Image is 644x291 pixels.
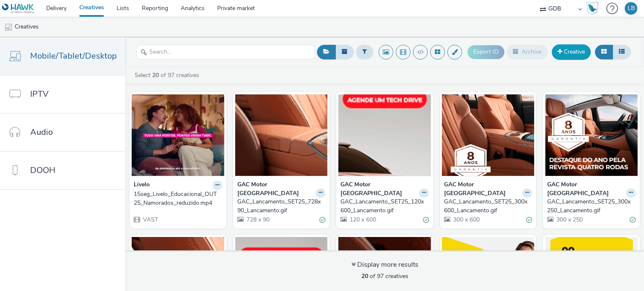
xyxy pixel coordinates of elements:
a: Creative [552,44,591,59]
img: mobile [4,23,13,31]
strong: Livelo [134,180,150,190]
img: 15seg_Livelo_Educacional_OUT25_Namorados_reduzido.mp4 visual [132,94,224,176]
strong: 20 [361,272,368,280]
span: of 97 creatives [361,272,408,280]
img: GAC_Lancamento_SET25_300x250_Lancamento.gif visual [545,94,638,176]
span: 300 x 600 [452,216,480,224]
span: 300 x 250 [556,216,583,224]
a: 15seg_Livelo_Educacional_OUT25_Namorados_reduzido.mp4 [134,190,222,207]
span: Audio [30,126,53,138]
div: Valid [319,216,325,224]
strong: GAC Motor [GEOGRAPHIC_DATA] [547,180,624,198]
span: DOOH [30,164,55,176]
div: GAC_Lancamento_SET25_120x600_Lancamento.gif [340,198,426,215]
strong: GAC Motor [GEOGRAPHIC_DATA] [444,180,521,198]
div: Valid [423,216,429,224]
input: Search... [136,45,315,59]
strong: GAC Motor [GEOGRAPHIC_DATA] [340,180,417,198]
div: Display more results [351,260,418,270]
div: GAC_Lancamento_SET25_300x600_Lancamento.gif [444,198,529,215]
div: Valid [526,216,532,224]
button: Table [613,45,631,59]
a: GAC_Lancamento_SET25_300x600_Lancamento.gif [444,198,532,215]
span: 728 x 90 [246,216,270,224]
span: IPTV [30,88,49,100]
div: GAC_Lancamento_SET25_300x250_Lancamento.gif [547,198,632,215]
a: GAC_Lancamento_SET25_120x600_Lancamento.gif [340,198,429,215]
a: GAC_Lancamento_SET25_300x250_Lancamento.gif [547,198,636,215]
button: Export ID [467,45,504,59]
a: Select of 97 creatives [134,71,203,79]
div: LB [628,2,635,15]
span: Mobile/Tablet/Desktop [30,50,117,62]
img: Hawk Academy [586,2,599,15]
strong: 20 [152,71,159,79]
a: Hawk Academy [586,2,602,15]
div: 15seg_Livelo_Educacional_OUT25_Namorados_reduzido.mp4 [134,190,219,207]
span: 120 x 600 [349,216,376,224]
div: Valid [630,216,636,224]
button: Archive [506,45,548,59]
img: GAC_Lancamento_SET25_120x600_Lancamento.gif visual [338,94,431,176]
img: undefined Logo [2,3,34,14]
a: GAC_Lancamento_SET25_728x90_Lancamento.gif [237,198,326,215]
button: Grid [595,45,613,59]
div: GAC_Lancamento_SET25_728x90_Lancamento.gif [237,198,322,215]
img: GAC_Lancamento_SET25_728x90_Lancamento.gif visual [235,94,328,176]
strong: GAC Motor [GEOGRAPHIC_DATA] [237,180,314,198]
span: VAST [142,216,158,224]
img: GAC_Lancamento_SET25_300x600_Lancamento.gif visual [442,94,535,176]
